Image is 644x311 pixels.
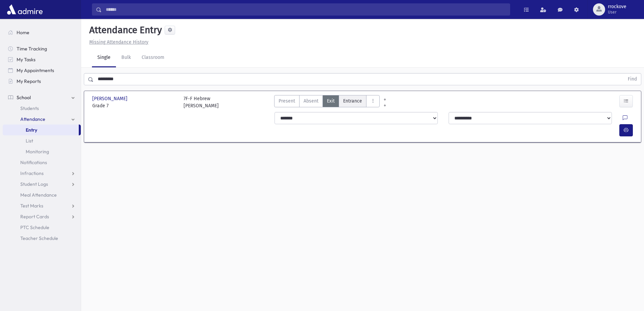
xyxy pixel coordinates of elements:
[279,97,295,105] span: Present
[3,54,81,65] a: My Tasks
[3,125,79,135] a: Entry
[5,3,44,16] img: AdmirePro
[17,57,35,63] span: My Tasks
[20,159,47,165] span: Notifications
[3,146,81,157] a: Monitoring
[3,168,81,179] a: Infractions
[20,181,48,187] span: Student Logs
[3,27,81,38] a: Home
[624,73,641,85] button: Find
[17,78,41,84] span: My Reports
[20,235,58,241] span: Teacher Schedule
[3,92,81,103] a: School
[304,97,318,105] span: Absent
[343,97,362,105] span: Entrance
[184,95,219,109] div: 7F-F Hebrew [PERSON_NAME]
[17,46,47,52] span: Time Tracking
[3,65,81,76] a: My Appointments
[3,222,81,233] a: PTC Schedule
[92,95,129,102] span: [PERSON_NAME]
[3,190,81,200] a: Meal Attendance
[26,127,37,133] span: Entry
[92,102,177,109] span: Grade 7
[20,116,45,122] span: Attendance
[136,48,170,67] a: Classroom
[20,192,57,198] span: Meal Attendance
[3,179,81,190] a: Student Logs
[3,103,81,114] a: Students
[87,39,148,45] a: Missing Attendance History
[3,76,81,87] a: My Reports
[608,9,626,15] span: User
[3,135,81,146] a: List
[20,170,44,176] span: Infractions
[89,39,148,45] u: Missing Attendance History
[87,24,162,36] h5: Attendance Entry
[26,138,33,144] span: List
[274,95,380,109] div: AttTypes
[20,105,39,111] span: Students
[3,200,81,211] a: Test Marks
[20,214,49,220] span: Report Cards
[3,157,81,168] a: Notifications
[3,114,81,125] a: Attendance
[17,94,31,101] span: School
[102,3,510,16] input: Search
[3,233,81,244] a: Teacher Schedule
[17,67,54,73] span: My Appointments
[3,43,81,54] a: Time Tracking
[92,48,116,67] a: Single
[116,48,136,67] a: Bulk
[17,29,29,36] span: Home
[608,4,626,9] span: rrockove
[20,203,43,209] span: Test Marks
[327,97,335,105] span: Exit
[26,149,49,155] span: Monitoring
[20,224,49,230] span: PTC Schedule
[3,211,81,222] a: Report Cards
